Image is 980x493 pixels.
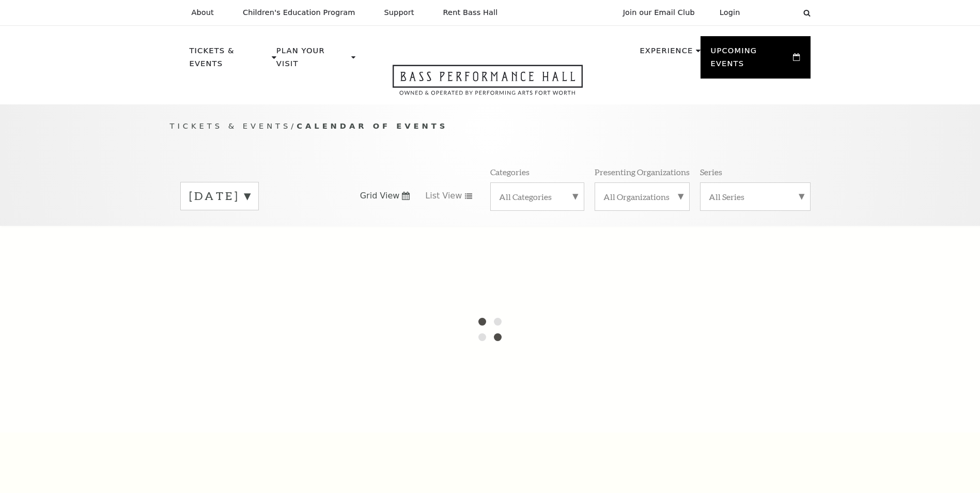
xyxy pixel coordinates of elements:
[360,190,400,202] span: Grid View
[297,121,448,130] span: Calendar of Events
[490,166,530,177] p: Categories
[243,8,355,17] p: Children's Education Program
[640,44,693,63] p: Experience
[757,8,794,18] select: Select:
[192,8,214,17] p: About
[595,166,690,177] p: Presenting Organizations
[384,8,414,17] p: Support
[499,191,575,202] label: All Categories
[170,120,811,133] p: /
[190,44,270,76] p: Tickets & Events
[700,166,722,177] p: Series
[276,44,349,76] p: Plan Your Visit
[170,121,291,130] span: Tickets & Events
[189,188,250,204] label: [DATE]
[443,8,498,17] p: Rent Bass Hall
[603,191,681,202] label: All Organizations
[709,191,802,202] label: All Series
[425,190,462,202] span: List View
[711,44,791,76] p: Upcoming Events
